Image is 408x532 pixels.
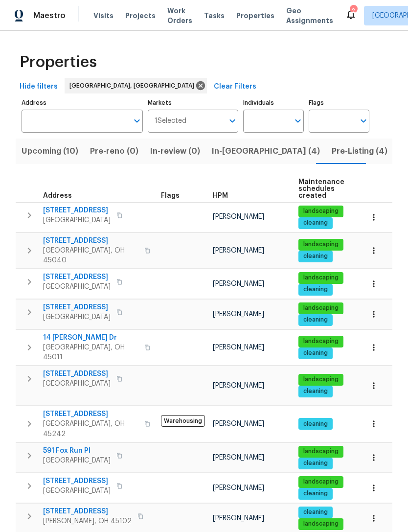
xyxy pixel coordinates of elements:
span: cleaning [299,219,332,227]
span: [GEOGRAPHIC_DATA], [GEOGRAPHIC_DATA] [69,81,198,91]
span: cleaning [299,489,332,498]
span: [GEOGRAPHIC_DATA], OH 45242 [43,419,138,439]
span: [PERSON_NAME] [213,311,264,318]
span: cleaning [299,285,332,294]
span: cleaning [299,252,332,260]
div: [GEOGRAPHIC_DATA], [GEOGRAPHIC_DATA] [65,78,207,93]
span: landscaping [299,240,342,249]
span: [PERSON_NAME] [213,420,264,427]
span: [GEOGRAPHIC_DATA] [43,282,111,292]
span: [GEOGRAPHIC_DATA], OH 45040 [43,246,138,265]
span: [PERSON_NAME] [213,280,264,287]
span: Tasks [204,12,225,19]
span: Maestro [33,11,66,21]
span: [PERSON_NAME] [213,454,264,461]
span: [STREET_ADDRESS] [43,206,111,215]
span: Properties [20,57,97,67]
button: Open [357,114,370,128]
span: [PERSON_NAME] [213,515,264,522]
span: [STREET_ADDRESS] [43,476,111,486]
span: landscaping [299,304,342,312]
span: [PERSON_NAME] [213,382,264,389]
button: Hide filters [16,78,62,96]
button: Open [226,114,239,128]
span: landscaping [299,478,342,486]
label: Markets [148,100,239,106]
span: [GEOGRAPHIC_DATA] [43,215,111,225]
span: Flags [161,192,180,199]
span: 591 Fox Run Pl [43,446,111,456]
span: landscaping [299,375,342,384]
span: In-review (0) [150,144,200,158]
span: [PERSON_NAME] [213,213,264,220]
span: Geo Assignments [286,6,333,25]
span: Pre-reno (0) [90,144,138,158]
span: Properties [236,11,274,21]
span: [PERSON_NAME], OH 45102 [43,516,132,526]
span: cleaning [299,316,332,324]
span: Clear Filters [214,81,256,93]
span: landscaping [299,447,342,456]
span: Projects [125,11,156,21]
span: [PERSON_NAME] [213,485,264,491]
span: [STREET_ADDRESS] [43,369,111,379]
span: Pre-Listing (4) [332,144,387,158]
span: cleaning [299,459,332,467]
span: Address [43,192,72,199]
span: landscaping [299,207,342,215]
span: cleaning [299,387,332,395]
span: HPM [213,192,228,199]
button: Open [291,114,305,128]
span: Upcoming (10) [22,144,78,158]
span: Hide filters [20,81,58,93]
span: [PERSON_NAME] [213,247,264,254]
span: [GEOGRAPHIC_DATA], OH 45011 [43,343,138,362]
span: [STREET_ADDRESS] [43,272,111,282]
span: cleaning [299,420,332,428]
span: 14 [PERSON_NAME] Dr [43,333,138,343]
span: landscaping [299,520,342,528]
span: [PERSON_NAME] [213,344,264,351]
button: Open [130,114,144,128]
label: Flags [309,100,369,106]
span: [GEOGRAPHIC_DATA] [43,456,111,465]
span: [STREET_ADDRESS] [43,302,111,312]
span: cleaning [299,349,332,357]
span: [STREET_ADDRESS] [43,236,138,246]
div: 2 [350,6,357,16]
span: [GEOGRAPHIC_DATA] [43,486,111,496]
span: Visits [93,11,113,21]
span: [STREET_ADDRESS] [43,409,138,419]
label: Individuals [243,100,304,106]
span: landscaping [299,337,342,346]
span: cleaning [299,508,332,516]
span: In-[GEOGRAPHIC_DATA] (4) [212,144,320,158]
span: [GEOGRAPHIC_DATA] [43,312,111,322]
span: Warehousing [161,415,205,427]
span: Work Orders [167,6,192,25]
span: [GEOGRAPHIC_DATA] [43,379,111,389]
button: Clear Filters [210,78,260,96]
span: landscaping [299,274,342,282]
span: [STREET_ADDRESS] [43,507,132,516]
label: Address [22,100,143,106]
span: 1 Selected [155,117,186,125]
span: Maintenance schedules created [298,179,344,199]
